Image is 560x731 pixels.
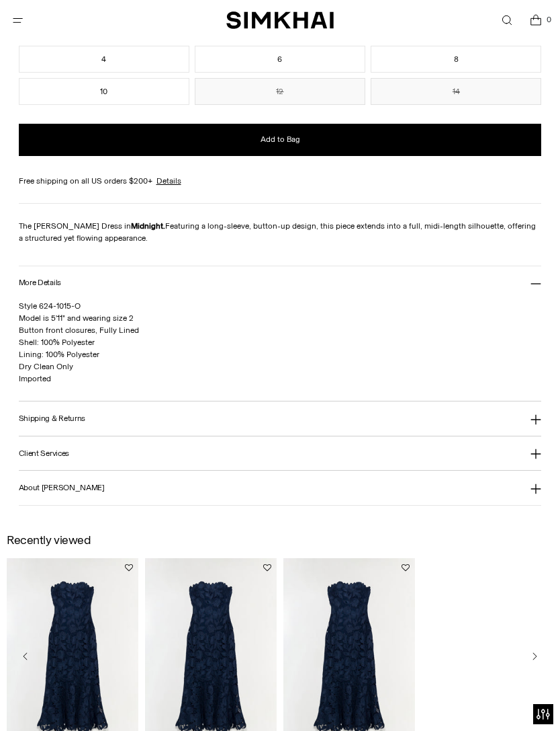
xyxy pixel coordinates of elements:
[19,449,70,458] h3: Client Services
[7,534,91,547] h2: Recently viewed
[371,46,541,73] button: 8
[195,46,365,73] button: 6
[522,7,549,34] a: Open cart modal
[19,414,86,423] h3: Shipping & Returns
[19,484,105,492] h3: About [PERSON_NAME]
[19,220,542,244] p: The [PERSON_NAME] Dress in Featuring a long-sleeve, button-up design, this piece extends into a f...
[19,278,61,287] h3: More Details
[226,11,334,30] a: SIMKHAI
[156,175,181,187] a: Details
[19,78,189,105] button: 10
[19,266,542,301] button: More Details
[19,46,189,73] button: 4
[261,134,300,145] span: Add to Bag
[19,471,542,505] button: About [PERSON_NAME]
[131,221,165,231] strong: Midnight.
[11,680,135,720] iframe: Sign Up via Text for Offers
[19,124,542,156] button: Add to Bag
[19,401,542,436] button: Shipping & Returns
[543,13,555,26] span: 0
[13,644,38,668] button: Move to previous carousel slide
[195,78,365,105] button: 12
[522,644,547,668] button: Move to next carousel slide
[19,301,139,383] span: Style 624-1015-O Model is 5'11" and wearing size 2 Button front closures, Fully Lined Shell: 100%...
[493,7,520,34] a: Open search modal
[19,175,542,187] div: Free shipping on all US orders $200+
[371,78,541,105] button: 14
[4,7,32,34] button: Open menu modal
[19,436,542,471] button: Client Services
